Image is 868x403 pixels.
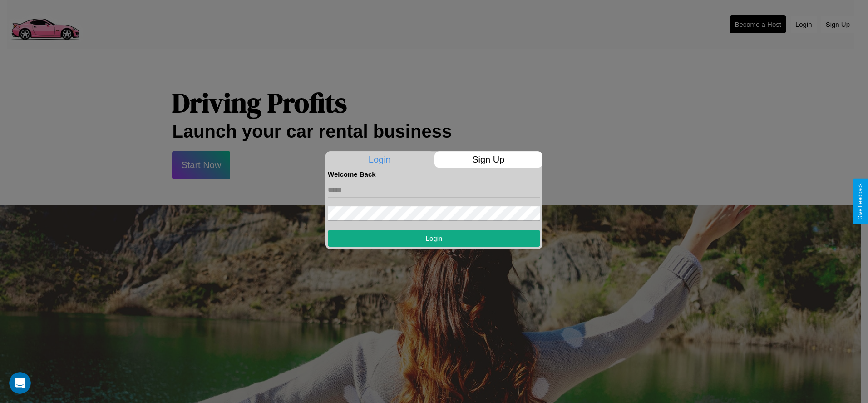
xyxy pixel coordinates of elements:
[434,151,543,168] p: Sign Up
[328,170,540,178] h4: Welcome Back
[328,230,540,247] button: Login
[9,372,31,394] iframe: Intercom live chat
[325,151,434,168] p: Login
[857,183,863,220] div: Give Feedback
